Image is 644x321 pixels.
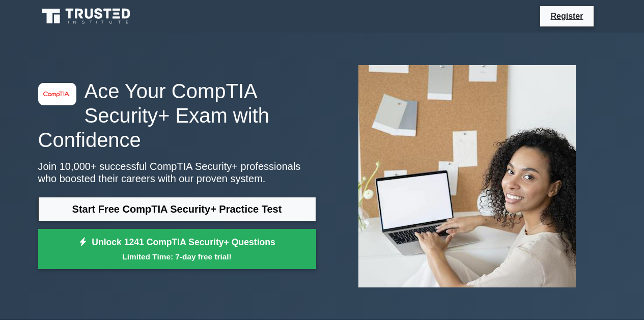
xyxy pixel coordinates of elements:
[544,10,589,22] a: Register
[38,79,316,152] h1: Ace Your CompTIA Security+ Exam with Confidence
[51,251,303,262] small: Limited Time: 7-day free trial!
[38,229,316,270] a: Unlock 1241 CompTIA Security+ QuestionsLimited Time: 7-day free trial!
[38,160,316,185] p: Join 10,000+ successful CompTIA Security+ professionals who boosted their careers with our proven...
[38,197,316,221] a: Start Free CompTIA Security+ Practice Test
